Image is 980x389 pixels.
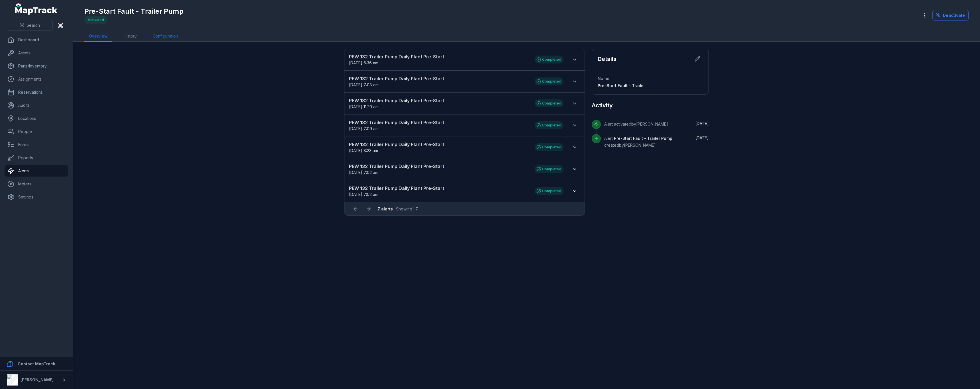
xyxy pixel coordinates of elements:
[349,104,379,109] time: 7/29/2025, 11:20:24 AM
[349,126,379,131] time: 7/26/2025, 7:09:12 AM
[349,163,529,175] a: PEW 132 Trailer Pump Daily Plant Pre-Start[DATE] 7:02 am
[5,113,68,124] a: Locations
[148,31,183,42] a: Configuration
[349,75,529,82] strong: PEW 132 Trailer Pump Daily Plant Pre-Start
[5,100,68,111] a: Audits
[349,119,529,132] a: PEW 132 Trailer Pump Daily Plant Pre-Start[DATE] 7:09 am
[535,121,563,129] div: Completed
[349,192,378,197] span: [DATE] 7:02 am
[5,165,68,177] a: Alerts
[349,163,529,170] strong: PEW 132 Trailer Pump Daily Plant Pre-Start
[7,20,53,31] button: Search
[119,31,141,42] a: History
[349,75,529,88] a: PEW 132 Trailer Pump Daily Plant Pre-Start[DATE] 7:08 am
[5,34,68,46] a: Dashboard
[598,76,609,81] span: Name
[84,7,183,16] h1: Pre-Start Fault - Trailer Pump
[349,141,529,148] strong: PEW 132 Trailer Pump Daily Plant Pre-Start
[349,82,379,87] span: [DATE] 7:08 am
[349,126,379,131] span: [DATE] 7:09 am
[5,126,68,137] a: People
[695,135,709,140] time: 5/22/2025, 12:13:06 PM
[26,22,40,28] span: Search
[535,77,563,85] div: Completed
[349,97,529,110] a: PEW 132 Trailer Pump Daily Plant Pre-Start[DATE] 11:20 am
[535,56,563,64] div: Completed
[695,135,709,140] span: [DATE]
[349,192,378,197] time: 7/24/2025, 7:02:20 AM
[15,3,58,15] a: MapTrack
[21,377,67,382] strong: [PERSON_NAME] Group
[349,141,529,153] a: PEW 132 Trailer Pump Daily Plant Pre-Start[DATE] 8:23 am
[349,60,378,65] time: 10/2/2025, 6:36:41 AM
[604,136,672,148] span: Alert created by [PERSON_NAME]
[695,121,709,126] time: 5/22/2025, 12:34:01 PM
[349,148,378,153] time: 7/25/2025, 8:23:27 AM
[349,170,378,175] span: [DATE] 7:02 am
[535,143,563,151] div: Completed
[535,187,563,195] div: Completed
[592,101,613,109] h2: Activity
[349,60,378,65] span: [DATE] 6:36 am
[535,99,563,107] div: Completed
[5,60,68,72] a: Parts/Inventory
[5,73,68,85] a: Assignments
[349,170,378,175] time: 7/24/2025, 7:02:20 AM
[5,191,68,203] a: Settings
[5,178,68,190] a: Meters
[5,47,68,59] a: Assets
[604,122,668,126] span: Alert activated by [PERSON_NAME]
[349,148,378,153] span: [DATE] 8:23 am
[349,185,529,197] a: PEW 132 Trailer Pump Daily Plant Pre-Start[DATE] 7:02 am
[18,361,55,366] strong: Contact MapTrack
[377,206,418,211] span: · Showing 1 - 7
[349,82,379,87] time: 9/20/2025, 7:08:56 AM
[84,16,107,24] div: Activated
[614,136,672,141] span: Pre-Start Fault - Trailer Pump
[5,152,68,163] a: Reports
[695,121,709,126] span: [DATE]
[5,139,68,150] a: Forms
[5,87,68,98] a: Reservations
[349,119,529,126] strong: PEW 132 Trailer Pump Daily Plant Pre-Start
[932,10,969,21] button: Deactivate
[535,165,563,173] div: Completed
[349,97,529,104] strong: PEW 132 Trailer Pump Daily Plant Pre-Start
[598,83,658,88] span: Pre-Start Fault - Trailer Pump
[377,206,393,211] strong: 7 alerts
[349,185,529,192] strong: PEW 132 Trailer Pump Daily Plant Pre-Start
[349,53,529,66] a: PEW 132 Trailer Pump Daily Plant Pre-Start[DATE] 6:36 am
[598,55,616,63] h2: Details
[84,31,112,42] a: Overview
[349,53,529,60] strong: PEW 132 Trailer Pump Daily Plant Pre-Start
[349,104,379,109] span: [DATE] 11:20 am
